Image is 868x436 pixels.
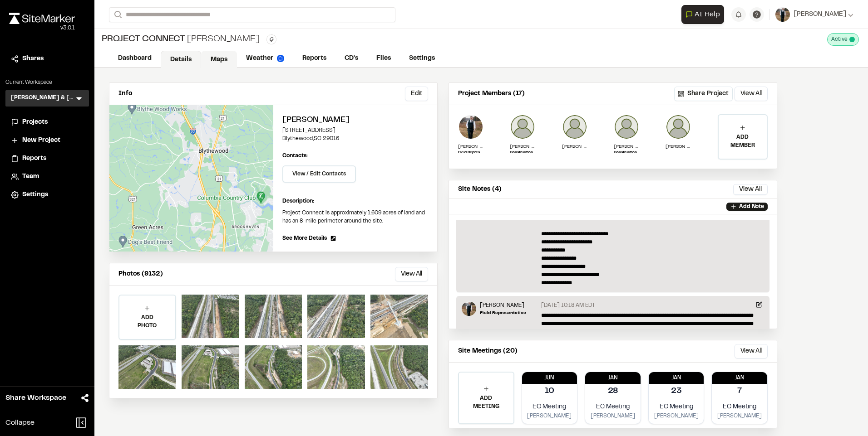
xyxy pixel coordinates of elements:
span: Collapse [5,417,35,428]
p: [STREET_ADDRESS] [282,126,428,135]
button: Search [109,7,125,22]
p: [PERSON_NAME] [480,301,526,310]
p: Add Note [739,203,764,211]
p: ADD PHOTO [119,314,175,330]
a: Details [161,51,201,68]
a: Shares [11,54,84,64]
a: Reports [293,50,335,67]
div: [PERSON_NAME] [102,33,259,46]
p: Photos (9132) [118,269,163,279]
span: [PERSON_NAME] [794,10,846,19]
img: Lauren Davenport [666,114,691,140]
button: Share Project [674,87,733,101]
button: View All [395,267,428,281]
span: Projects [22,117,48,127]
span: New Project [22,136,60,145]
img: precipai.png [277,55,284,62]
button: Edit Tags [266,34,276,44]
span: Project Connect [102,33,185,46]
p: 7 [737,385,742,397]
img: Darrin C. Sanders [614,114,639,140]
img: rebrand.png [9,13,75,24]
p: Jan [712,374,767,382]
a: Maps [201,51,237,68]
p: Current Workspace [5,78,89,87]
p: Description: [282,197,428,205]
p: ADD MEMBER [719,133,767,150]
img: Edwin Stadsvold [462,301,476,316]
p: ADD MEETING [459,394,513,411]
p: [PERSON_NAME] [614,143,639,150]
a: New Project [11,136,84,145]
div: This project is active and counting against your active project count. [827,33,859,46]
img: Ryan Barnes [510,114,535,140]
p: Blythewood , SC 29016 [282,135,428,143]
p: EC Meeting [589,402,637,412]
a: Reports [11,154,84,164]
p: [PERSON_NAME] [510,143,535,150]
span: Settings [22,190,48,200]
button: [PERSON_NAME] [775,7,853,22]
button: Edit [405,87,428,101]
p: [PERSON_NAME] [715,412,764,420]
p: [PERSON_NAME] [458,143,483,150]
p: 10 [545,385,554,397]
a: Settings [11,190,84,200]
p: Construction Admin [510,150,535,155]
p: [PERSON_NAME] [666,143,691,150]
p: Field Representative [458,150,483,155]
p: Contacts: [282,152,308,160]
p: 28 [608,385,618,397]
span: Reports [22,154,46,164]
p: [PERSON_NAME] [589,412,637,420]
a: Team [11,172,84,182]
p: Project Members (17) [458,89,525,99]
span: Team [22,172,39,182]
p: [PERSON_NAME] [652,412,700,420]
a: Settings [400,50,444,67]
span: Active [831,35,848,44]
p: Info [118,89,132,99]
h2: [PERSON_NAME] [282,114,428,126]
p: EC Meeting [715,402,764,412]
span: AI Help [695,9,720,20]
button: View All [735,87,768,101]
p: [PERSON_NAME] [526,412,574,420]
a: Weather [237,50,293,67]
button: Open AI Assistant [681,5,724,24]
p: Site Notes (4) [458,184,502,194]
div: Open AI Assistant [681,5,728,24]
p: Construction Manager [614,150,639,155]
div: Oh geez...please don't... [9,24,75,32]
span: See More Details [282,234,327,242]
h3: [PERSON_NAME] & [PERSON_NAME] [11,94,74,103]
a: CD's [335,50,367,67]
p: Site Meetings (20) [458,346,518,356]
img: William Eubank [562,114,587,140]
button: View All [733,184,768,195]
p: Field Representative [480,310,526,316]
p: Jan [585,374,641,382]
p: Jun [522,374,577,382]
span: Share Workspace [5,392,66,403]
img: User [775,7,790,22]
img: Edwin Stadsvold [458,114,483,140]
span: Shares [22,54,44,64]
button: View / Edit Contacts [282,165,356,183]
p: Jan [649,374,704,382]
p: [DATE] 10:18 AM EDT [541,301,595,310]
a: Files [367,50,400,67]
p: EC Meeting [526,402,574,412]
p: EC Meeting [652,402,700,412]
span: This project is active and counting against your active project count. [849,37,855,42]
p: [PERSON_NAME] [562,143,587,150]
a: Dashboard [109,50,161,67]
button: View All [735,344,768,358]
p: Project Connect is approximately 1,609 acres of land and has an 8-mile perimeter around the site. [282,209,428,225]
a: Projects [11,117,84,127]
p: 23 [671,385,682,397]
